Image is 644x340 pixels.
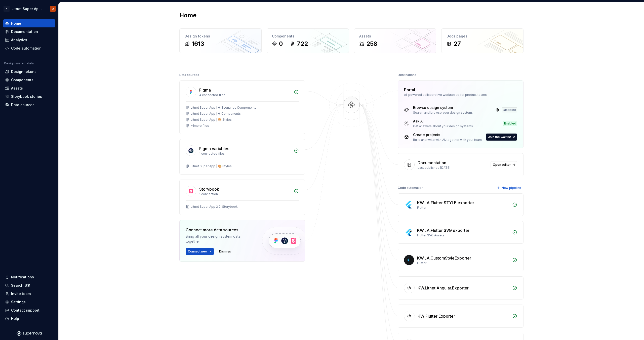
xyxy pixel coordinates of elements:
div: Code automation [11,46,42,51]
div: Assets [359,34,431,39]
button: Join the waitlist [486,134,517,141]
div: Design tokens [11,69,36,74]
div: Search and browse your design system. [413,111,473,115]
div: Destinations [398,71,416,78]
div: + 1 more files [191,124,209,128]
a: Storybook1 connectionLitnet Super App 2.0. Storybook [179,180,305,215]
div: Disabled [502,107,517,112]
div: Litnet Super App 2.0. Storybook [191,205,238,209]
div: Litnet Super App | 🎨 Styles [191,164,232,168]
div: Bring all your design system data together. [186,234,254,244]
div: Browse design system [413,105,473,110]
div: KW.LA.Flutter STYLE exporter [417,200,474,206]
a: Documentation [3,28,55,36]
div: Documentation [418,160,446,166]
button: New pipeline [495,184,524,191]
div: Flutter SVG Assets [417,233,509,237]
div: 27 [454,40,461,48]
div: Portal [404,87,415,93]
a: Figma variables1 connected filesLitnet Super App | 🎨 Styles [179,139,305,175]
div: Ask AI [413,119,474,124]
div: Home [11,21,21,26]
div: KW Flutter Exporter [418,313,455,319]
div: AI-powered collaborative workspace for product teams. [404,93,517,97]
a: Invite team [3,290,55,298]
a: Storybook stories [3,93,55,101]
div: Figma variables [199,146,229,152]
button: Help [3,315,55,323]
button: Search ⌘K [3,281,55,289]
div: Storybook [199,186,219,192]
div: Enabled [503,121,517,126]
a: Design tokens [3,68,55,76]
button: Notifications [3,273,55,281]
a: Components0722 [267,28,349,53]
span: Join the waitlist [488,135,511,139]
span: New pipeline [502,186,521,190]
div: Data sources [11,102,34,107]
a: Assets258 [354,28,436,53]
div: 1 connected files [199,152,291,156]
div: Storybook stories [11,94,42,99]
div: Figma [199,87,211,93]
div: Data sources [179,71,199,78]
div: Settings [11,300,26,305]
div: Documentation [11,29,38,34]
div: Flutter [417,261,509,265]
div: Build and write with AI, together with your team. [413,138,482,142]
div: Design tokens [185,34,256,39]
a: Data sources [3,101,55,109]
div: Search ⌘K [11,283,30,288]
div: Code automation [398,184,423,191]
button: Connect new [186,248,214,255]
div: Flutter [417,206,509,210]
div: Litnet Super App 2.0. [12,6,44,11]
svg: Supernova Logo [17,331,42,336]
div: K [4,6,10,12]
a: Settings [3,298,55,306]
div: 722 [297,40,308,48]
div: Components [11,77,33,82]
div: Components [272,34,344,39]
div: Design system data [4,61,34,65]
a: Docs pages27 [441,28,524,53]
div: Invite team [11,291,31,296]
button: Contact support [3,306,55,314]
div: KW.Litnet.Angular.Exporter [418,285,469,291]
div: Litnet Super App | ❖ Components [191,112,241,116]
div: 4 connected files [199,93,291,97]
a: Home [3,19,55,27]
div: 0 [279,40,283,48]
div: 1613 [192,40,204,48]
a: Code automation [3,44,55,52]
div: Litnet Super App | ❖ Scenarios Components [191,106,256,110]
a: Figma4 connected filesLitnet Super App | ❖ Scenarios ComponentsLitnet Super App | ❖ ComponentsLit... [179,80,305,134]
div: 258 [366,40,377,48]
span: Open editor [493,163,511,167]
a: Components [3,76,55,84]
a: Assets [3,84,55,92]
div: Docs pages [447,34,518,39]
a: Analytics [3,36,55,44]
span: Connect new [188,249,208,253]
div: KW.LA.CustomStyleExporter [417,255,471,261]
div: Connect more data sources [186,227,254,233]
div: Help [11,316,19,321]
h2: Home [179,11,196,19]
div: Last published [DATE] [418,166,488,170]
div: D [52,7,54,11]
a: Open editor [491,161,517,168]
div: Get answers about your design systems. [413,124,474,128]
button: Dismiss [217,248,233,255]
div: Assets [11,86,23,91]
div: Analytics [11,37,27,42]
div: Litnet Super App | 🎨 Styles [191,118,232,122]
div: Create projects [413,132,482,137]
a: Design tokens1613 [179,28,262,53]
span: Dismiss [219,249,231,253]
div: Contact support [11,308,39,313]
div: 1 connection [199,192,291,196]
div: KW.LA.Flutter SVG exporter [417,227,469,233]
